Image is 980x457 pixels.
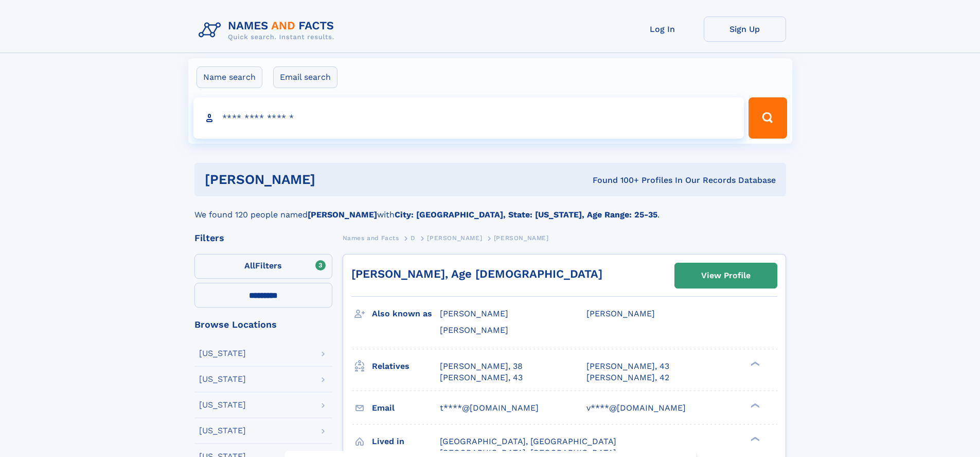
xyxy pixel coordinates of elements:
label: Email search [273,66,337,88]
a: View Profile [675,263,777,288]
span: [GEOGRAPHIC_DATA], [GEOGRAPHIC_DATA] [440,436,616,446]
b: City: [GEOGRAPHIC_DATA], State: [US_STATE], Age Range: 25-35 [395,210,657,219]
h3: Email [372,399,440,417]
div: [US_STATE] [199,401,246,409]
a: [PERSON_NAME], 42 [586,372,669,383]
div: [US_STATE] [199,375,246,383]
a: Names and Facts [343,231,399,244]
span: [PERSON_NAME] [440,309,508,318]
label: Filters [194,254,332,279]
a: Sign Up [704,16,786,42]
h1: [PERSON_NAME] [205,173,454,186]
div: ❯ [748,402,760,409]
div: Browse Locations [194,320,332,329]
div: Found 100+ Profiles In Our Records Database [454,175,776,186]
a: Log In [621,16,704,42]
a: [PERSON_NAME], Age [DEMOGRAPHIC_DATA] [351,267,602,280]
div: Filters [194,233,332,243]
span: [PERSON_NAME] [494,234,549,242]
div: ❯ [748,435,760,442]
button: Search Button [749,97,787,139]
a: [PERSON_NAME], 43 [440,372,523,383]
input: search input [193,97,744,139]
span: [PERSON_NAME] [440,325,508,335]
span: All [244,261,255,270]
div: [US_STATE] [199,427,246,435]
div: ❯ [748,360,760,367]
span: [PERSON_NAME] [427,234,482,242]
div: View Profile [701,264,751,287]
img: Logo Names and Facts [194,16,343,44]
label: Name search [197,66,262,88]
b: [PERSON_NAME] [308,210,377,219]
a: [PERSON_NAME], 38 [440,361,523,372]
h3: Relatives [372,358,440,375]
span: D [411,234,416,242]
h3: Lived in [372,433,440,450]
div: [US_STATE] [199,349,246,358]
div: We found 120 people named with . [194,196,786,221]
a: [PERSON_NAME] [427,231,482,244]
a: [PERSON_NAME], 43 [586,361,669,372]
a: D [411,231,416,244]
span: [PERSON_NAME] [586,309,655,318]
h3: Also known as [372,305,440,323]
